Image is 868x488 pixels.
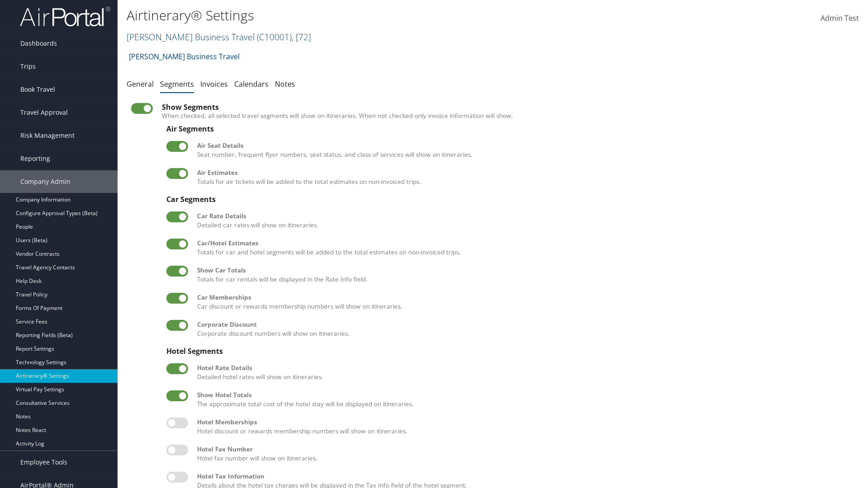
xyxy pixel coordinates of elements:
[166,195,850,203] div: Car Segments
[234,79,269,89] a: Calendars
[20,78,55,101] span: Book Travel
[197,320,850,338] label: Corporate discount numbers will show on itineraries.
[197,141,850,150] div: Air Seat Details
[127,6,615,25] h1: Airtinerary® Settings
[160,79,194,89] a: Segments
[197,445,850,454] div: Hotel Fax Number
[821,13,859,23] span: Admin Test
[20,451,67,474] span: Employee Tools
[197,239,850,257] label: Totals for car and hotel segments will be added to the total estimates on non-invoiced trips.
[20,101,68,124] span: Travel Approval
[197,472,850,481] div: Hotel Tax Information
[197,141,850,160] label: Seat number, frequent flyer numbers, seat status, and class of services will show on itineraries.
[129,47,240,66] a: [PERSON_NAME] Business Travel
[166,347,850,355] div: Hotel Segments
[166,125,850,133] div: Air Segments
[162,111,854,120] label: When checked, all selected travel segments will show on itineraries. When not checked only invoic...
[20,170,71,193] span: Company Admin
[197,239,850,248] div: Car/Hotel Estimates
[20,147,50,170] span: Reporting
[197,293,850,302] div: Car Memberships
[275,79,295,89] a: Notes
[127,79,154,89] a: General
[197,293,850,311] label: Car discount or rewards membership numbers will show on itineraries.
[197,390,850,399] div: Show Hotel Totals
[197,418,850,427] div: Hotel Memberships
[197,266,850,284] label: Totals for car rentals will be displayed in the Rate Info field.
[821,5,859,33] a: Admin Test
[20,124,75,147] span: Risk Management
[200,79,228,89] a: Invoices
[162,103,854,111] div: Show Segments
[197,211,850,230] label: Detailed car rates will show on itineraries.
[197,445,850,463] label: Hotel fax number will show on itineraries.
[197,168,850,187] label: Totals for air tickets will be added to the total estimates on non-invoiced trips.
[127,31,311,43] a: [PERSON_NAME] Business Travel
[20,32,57,55] span: Dashboards
[20,6,110,27] img: airportal-logo.png
[197,418,850,436] label: Hotel discount or rewards membership numbers will show on itineraries.
[20,55,36,78] span: Trips
[292,31,311,43] span: , [ 72 ]
[197,168,850,177] div: Air Estimates
[197,320,850,329] div: Corporate Discount
[257,31,292,43] span: ( C10001 )
[197,266,850,275] div: Show Car Totals
[197,390,850,409] label: The approximate total cost of the hotel stay will be displayed on itineraries.
[197,363,850,372] div: Hotel Rate Details
[197,363,850,382] label: Detailed hotel rates will show on itineraries.
[197,211,850,221] div: Car Rate Details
